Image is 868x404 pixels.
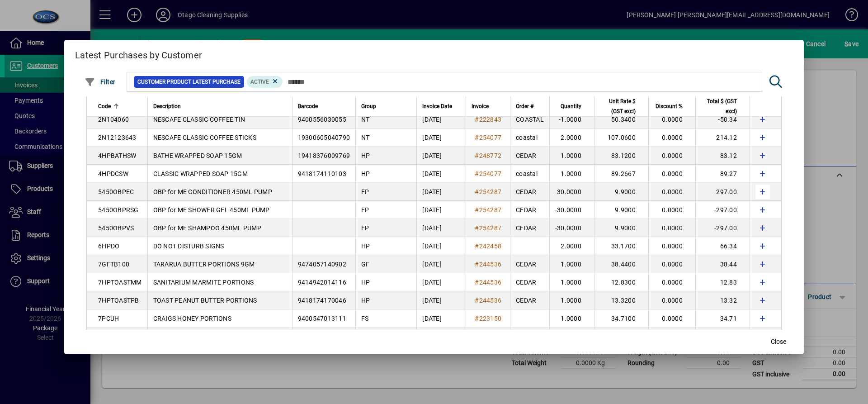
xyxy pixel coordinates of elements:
[594,201,648,219] td: 9.9000
[549,219,594,237] td: -30.0000
[648,147,695,165] td: 0.0000
[648,201,695,219] td: 0.0000
[600,96,644,116] div: Unit Rate $ (GST excl)
[771,337,786,347] span: Close
[416,291,466,309] td: [DATE]
[475,206,479,214] span: #
[549,165,594,183] td: 1.0000
[475,134,479,141] span: #
[594,110,648,128] td: 50.3400
[594,183,648,201] td: 9.9000
[472,314,505,323] a: #223150
[472,259,505,269] a: #244536
[648,219,695,237] td: 0.0000
[361,116,370,123] span: NT
[479,152,502,159] span: 248772
[695,237,750,255] td: 66.34
[361,152,370,159] span: HP
[656,101,683,111] span: Discount %
[648,110,695,128] td: 0.0000
[361,188,369,195] span: FP
[298,315,346,322] span: 9400547013111
[510,128,549,147] td: coastal
[98,152,136,159] span: 4HPBATHSW
[298,101,350,111] div: Barcode
[153,101,181,111] span: Description
[422,101,452,111] span: Invoice Date
[510,328,549,346] td: CEDAR
[153,315,231,322] span: CRAIGS HONEY PORTIONS
[153,101,287,111] div: Description
[475,170,479,177] span: #
[695,255,750,273] td: 38.44
[510,201,549,219] td: CEDAR
[416,110,466,128] td: [DATE]
[472,133,505,143] a: #254077
[475,261,479,268] span: #
[479,116,502,123] span: 222843
[695,183,750,201] td: -297.00
[475,152,479,159] span: #
[510,219,549,237] td: CEDAR
[654,101,691,111] div: Discount %
[98,116,129,123] span: 2N104060
[648,255,695,273] td: 0.0000
[416,255,466,273] td: [DATE]
[648,183,695,201] td: 0.0000
[594,219,648,237] td: 9.9000
[549,273,594,291] td: 1.0000
[479,315,502,322] span: 223150
[298,134,350,141] span: 19300605040790
[472,277,505,287] a: #244536
[416,237,466,255] td: [DATE]
[549,110,594,128] td: -1.0000
[98,261,129,268] span: 7GFTB100
[98,315,119,322] span: 7PCUH
[98,279,142,286] span: 7HPTOASTMM
[549,147,594,165] td: 1.0000
[98,224,134,232] span: 5450OBPVS
[510,165,549,183] td: coastal
[361,261,370,268] span: GF
[361,224,369,232] span: FP
[361,279,370,286] span: HP
[153,261,255,268] span: TARARUA BUTTER PORTIONS 9GM
[479,297,502,304] span: 244536
[695,328,750,346] td: 25.34
[98,170,128,177] span: 4HPDCSW
[549,183,594,201] td: -30.0000
[516,101,544,111] div: Order #
[549,309,594,328] td: 1.0000
[472,205,505,215] a: #254287
[153,297,257,304] span: TOAST PEANUT BUTTER PORTIONS
[648,165,695,183] td: 0.0000
[298,170,346,177] span: 9418174110103
[475,297,479,304] span: #
[516,101,533,111] span: Order #
[549,328,594,346] td: 1.0000
[475,279,479,286] span: #
[549,201,594,219] td: -30.0000
[594,273,648,291] td: 12.8300
[479,279,502,286] span: 244536
[594,237,648,255] td: 33.1700
[361,170,370,177] span: HP
[479,206,502,214] span: 254287
[594,309,648,328] td: 34.7100
[153,279,254,286] span: SANITARIUM MARMITE PORTIONS
[695,219,750,237] td: -297.00
[549,128,594,147] td: 2.0000
[648,273,695,291] td: 0.0000
[648,237,695,255] td: 0.0000
[98,242,119,250] span: 6HPDO
[153,206,270,214] span: OBP for ME SHOWER GEL 450ML PUMP
[137,77,241,86] span: Customer Product Latest Purchase
[594,128,648,147] td: 107.0600
[479,242,502,250] span: 242458
[549,255,594,273] td: 1.0000
[510,110,549,128] td: COASTAL
[594,291,648,309] td: 13.3200
[510,255,549,273] td: CEDAR
[510,273,549,291] td: CEDAR
[298,261,346,268] span: 9474057140902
